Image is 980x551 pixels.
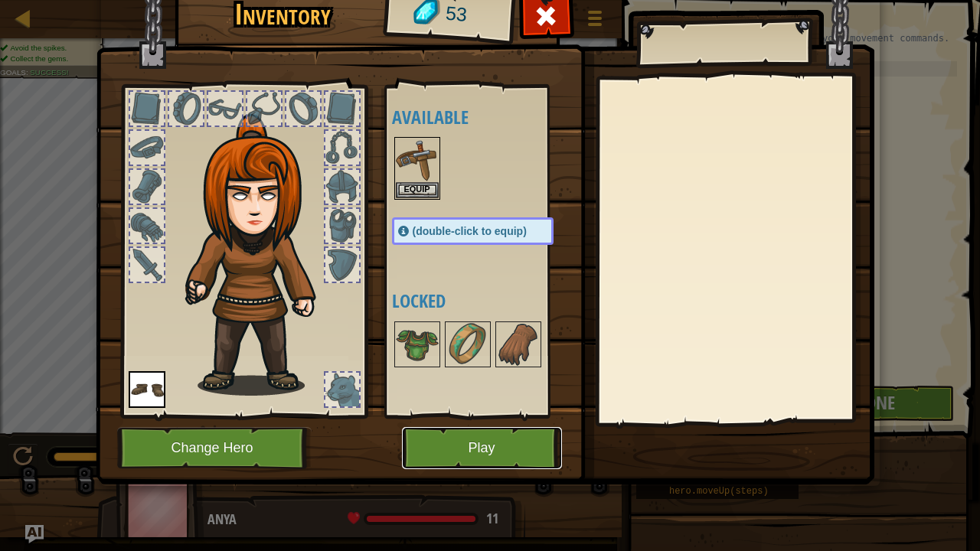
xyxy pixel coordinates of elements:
[396,323,439,366] img: portrait.png
[392,107,584,127] h4: Available
[396,182,439,198] button: Equip
[446,323,489,366] img: portrait.png
[413,225,527,237] span: (double-click to equip)
[117,427,312,469] button: Change Hero
[392,291,584,311] h4: Locked
[497,323,540,366] img: portrait.png
[396,139,439,181] img: portrait.png
[402,427,562,469] button: Play
[178,114,343,396] img: hair_f2.png
[129,371,165,408] img: portrait.png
